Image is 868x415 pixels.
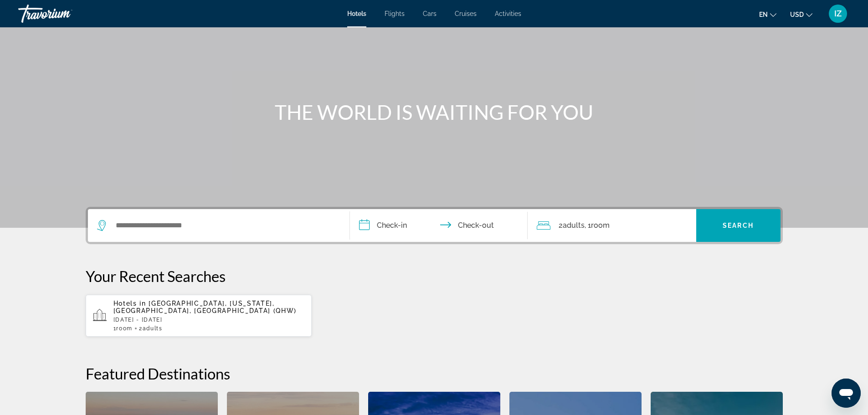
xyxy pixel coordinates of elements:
[347,10,366,17] a: Hotels
[86,364,783,383] h2: Featured Destinations
[528,209,696,242] button: Travelers: 2 adults, 0 children
[18,2,109,26] a: Travorium
[139,325,163,332] span: 2
[585,219,610,232] span: , 1
[113,325,133,332] span: 1
[86,294,312,337] button: Hotels in [GEOGRAPHIC_DATA], [US_STATE], [GEOGRAPHIC_DATA], [GEOGRAPHIC_DATA] (QHW)[DATE] - [DATE...
[591,221,610,230] span: Room
[832,379,861,408] iframe: Button to launch messaging window
[723,222,754,229] span: Search
[350,209,528,242] button: Check in and out dates
[113,300,146,307] span: Hotels in
[759,11,768,18] span: en
[559,219,585,232] span: 2
[385,10,405,17] a: Flights
[88,209,781,242] div: Search widget
[455,10,477,17] a: Cruises
[826,4,850,23] button: User Menu
[113,300,297,314] span: [GEOGRAPHIC_DATA], [US_STATE], [GEOGRAPHIC_DATA], [GEOGRAPHIC_DATA] (QHW)
[263,100,605,124] h1: THE WORLD IS WAITING FOR YOU
[143,325,163,332] span: Adults
[790,8,812,21] button: Change currency
[495,10,521,17] a: Activities
[116,325,133,332] span: Room
[113,317,305,323] p: [DATE] - [DATE]
[834,9,842,18] span: IZ
[696,209,781,242] button: Search
[790,11,804,18] span: USD
[563,221,585,230] span: Adults
[86,267,783,285] p: Your Recent Searches
[423,10,437,17] a: Cars
[759,8,776,21] button: Change language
